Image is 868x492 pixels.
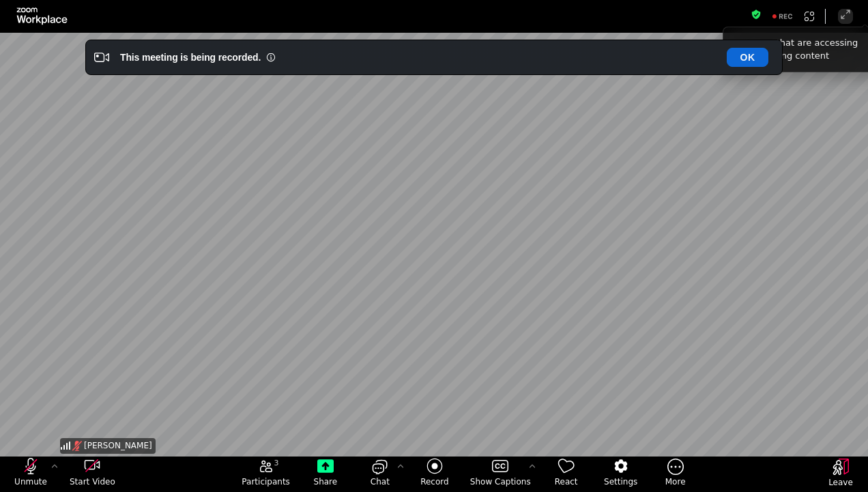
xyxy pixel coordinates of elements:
span: Participants [242,476,290,487]
span: 3 [274,458,279,469]
button: open the chat panel [353,458,407,491]
button: Apps Accessing Content in This Meeting [802,9,817,24]
button: OK [727,48,768,67]
button: Meeting information [751,9,762,24]
span: Start Video [70,476,115,487]
button: Record [407,458,462,491]
div: Recording to cloud [766,9,799,24]
span: Record [420,476,448,487]
i: Information Small [266,53,276,62]
span: More [665,476,686,487]
div: This meeting is being recorded. [120,50,261,64]
button: open the participants list pane,[3] particpants [233,458,298,491]
span: Leave [828,477,853,488]
button: Share [298,458,353,491]
button: Settings [594,458,648,491]
span: Settings [604,476,637,487]
button: Enter Full Screen [838,9,853,24]
button: Show Captions [462,458,539,491]
span: Share [314,476,338,487]
button: More options for captions, menu button [525,458,539,476]
span: Show Captions [470,476,531,487]
span: React [555,476,578,487]
span: Unmute [14,476,47,487]
button: start my video [61,458,123,491]
span: Chat [371,476,390,487]
button: Chat Settings [394,458,407,476]
i: Video Recording [94,50,109,65]
span: [PERSON_NAME] [84,440,152,452]
button: Leave [813,459,868,491]
button: More audio controls [48,458,61,476]
button: React [539,458,594,491]
button: More meeting control [648,458,703,491]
